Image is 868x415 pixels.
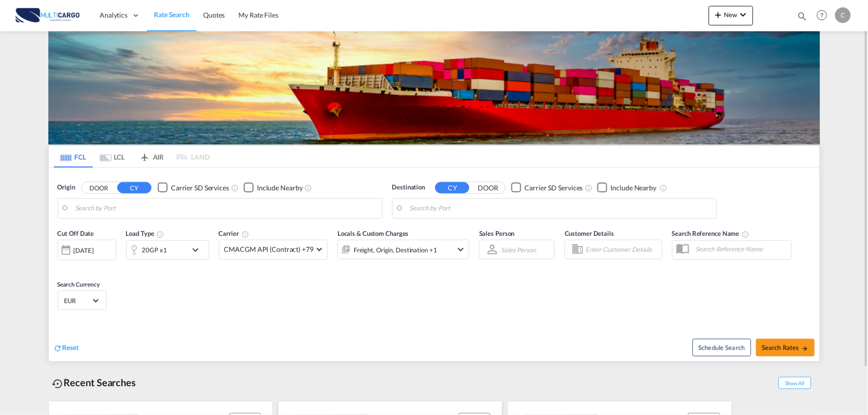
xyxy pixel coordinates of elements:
[762,344,809,352] span: Search Rates
[58,259,65,272] md-datepicker: Select
[93,146,132,167] md-tab-item: LCL
[672,229,750,237] span: Search Reference Name
[338,229,409,237] span: Locals & Custom Charges
[257,183,303,193] div: Include Nearby
[49,168,820,361] div: Origin DOOR CY Checkbox No InkUnchecked: Search for CY (Container Yard) services for all selected...
[738,9,749,21] md-icon: icon-chevron-down
[779,377,811,389] span: Show All
[15,4,81,26] img: 82db67801a5411eeacfdbd8acfa81e61.png
[511,183,583,193] md-checkbox: Checkbox No Ink
[797,11,808,21] md-icon: icon-magnify
[305,184,313,192] md-icon: Unchecked: Ignores neighbouring ports when fetching rates.Checked : Includes neighbouring ports w...
[63,343,79,352] span: Reset
[244,183,303,193] md-checkbox: Checkbox No Ink
[500,243,537,257] md-select: Sales Person
[713,9,724,21] md-icon: icon-plus 400-fg
[756,339,815,356] button: Search Ratesicon-arrow-right
[219,229,249,237] span: Carrier
[814,7,835,24] div: Help
[126,240,209,260] div: 20GP x1icon-chevron-down
[435,182,469,193] button: CY
[802,345,808,352] md-icon: icon-arrow-right
[48,372,140,394] div: Recent Searches
[709,6,753,25] button: icon-plus 400-fgNewicon-chevron-down
[565,229,614,237] span: Customer Details
[585,184,593,192] md-icon: Unchecked: Search for CY (Container Yard) services for all selected carriers.Checked : Search for...
[58,281,100,288] span: Search Currency
[54,343,79,353] div: icon-refreshReset
[238,11,278,19] span: My Rate Files
[713,11,749,19] span: New
[139,151,150,159] md-icon: icon-airplane
[58,240,116,260] div: [DATE]
[154,10,190,19] span: Rate Search
[190,244,206,256] md-icon: icon-chevron-down
[479,229,515,237] span: Sales Person
[797,11,808,25] div: icon-magnify
[48,31,820,145] img: LCL+%26+FCL+BACKGROUND.png
[100,10,127,20] span: Analytics
[82,182,116,193] button: DOOR
[75,201,377,216] input: Search by Port
[171,183,229,193] div: Carrier SD Services
[158,183,229,193] md-checkbox: Checkbox No Ink
[241,230,249,238] md-icon: The selected Trucker/Carrierwill be displayed in the rate results If the rates are from another f...
[54,344,63,353] md-icon: icon-refresh
[354,243,437,257] div: Freight Origin Destination Factory Stuffing
[58,183,75,192] span: Origin
[835,7,851,23] div: C
[455,244,466,255] md-icon: icon-chevron-down
[157,230,165,238] md-icon: icon-information-outline
[224,245,314,254] span: CMACGM API (Contract) +79
[691,242,791,256] input: Search Reference Name
[471,182,505,193] button: DOOR
[203,11,225,19] span: Quotes
[126,229,165,237] span: Load Type
[338,240,469,259] div: Freight Origin Destination Factory Stuffingicon-chevron-down
[392,183,425,192] span: Destination
[63,293,101,308] md-select: Select Currency: € EUREuro
[74,246,94,255] div: [DATE]
[742,230,750,238] md-icon: Your search will be saved by the below given name
[410,201,712,216] input: Search by Port
[54,146,210,167] md-pagination-wrapper: Use the left and right arrow keys to navigate between tabs
[597,183,656,193] md-checkbox: Checkbox No Ink
[814,7,830,23] span: Help
[142,243,167,257] div: 20GP x1
[611,183,656,193] div: Include Nearby
[58,229,94,237] span: Cut Off Date
[586,242,659,257] input: Enter Customer Details
[54,146,93,167] md-tab-item: FCL
[117,182,151,193] button: CY
[660,184,668,192] md-icon: Unchecked: Ignores neighbouring ports when fetching rates.Checked : Includes neighbouring ports w...
[693,339,751,356] button: Note: By default Schedule search will only considerorigin ports, destination ports and cut off da...
[231,184,239,192] md-icon: Unchecked: Search for CY (Container Yard) services for all selected carriers.Checked : Search for...
[52,378,64,390] md-icon: icon-backup-restore
[525,183,583,193] div: Carrier SD Services
[64,296,91,305] span: EUR
[132,146,171,167] md-tab-item: AIR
